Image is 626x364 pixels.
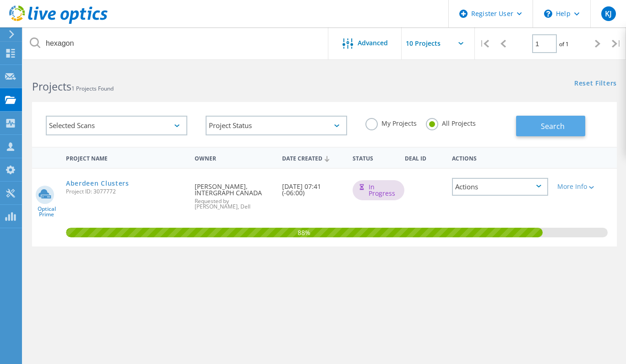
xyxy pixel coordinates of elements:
[559,40,569,48] span: of 1
[32,206,61,217] span: Optical Prime
[206,116,347,135] div: Project Status
[195,198,273,209] span: Requested by [PERSON_NAME], Dell
[9,19,108,26] a: Live Optics Dashboard
[574,80,617,88] a: Reset Filters
[557,183,595,190] div: More Info
[190,149,278,166] div: Owner
[400,149,447,166] div: Deal Id
[544,10,552,18] svg: \n
[71,85,114,92] span: 1 Projects Found
[475,27,494,60] div: |
[426,118,476,127] label: All Projects
[66,228,543,236] span: 88%
[365,118,417,127] label: My Projects
[278,169,348,205] div: [DATE] 07:41 (-06:00)
[541,121,565,131] span: Search
[46,116,187,135] div: Selected Scans
[348,149,401,166] div: Status
[447,149,553,166] div: Actions
[32,79,71,94] b: Projects
[190,169,278,219] div: [PERSON_NAME], INTERGRAPH CANADA
[607,27,626,60] div: |
[61,149,190,166] div: Project Name
[66,189,185,194] span: Project ID: 3077772
[278,149,348,166] div: Date Created
[452,178,548,196] div: Actions
[23,27,329,59] input: Search projects by name, owner, ID, company, etc
[353,180,404,200] div: In Progress
[66,180,129,187] a: Aberdeen Clusters
[358,40,388,46] span: Advanced
[516,116,585,136] button: Search
[605,10,612,17] span: KJ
